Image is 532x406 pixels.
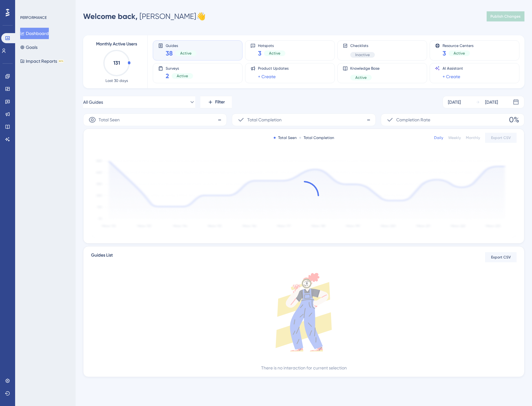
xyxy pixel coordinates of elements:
button: All Guides [83,96,195,108]
span: Export CSV [491,255,511,260]
span: Resource Centers [443,43,473,48]
button: Export CSV [485,133,517,143]
span: Export CSV [491,135,511,140]
span: Active [269,51,280,56]
span: Guides List [91,252,113,263]
span: Monthly Active Users [96,40,137,48]
span: Hotspots [258,43,285,48]
span: 3 [443,49,446,58]
div: [PERSON_NAME] 👋 [83,11,206,21]
div: Total Completion [299,135,334,140]
span: Active [454,51,465,56]
span: AI Assistant [443,66,463,71]
button: Goals [20,42,37,53]
span: Filter [215,98,225,106]
span: - [367,115,370,125]
div: Daily [434,135,443,140]
button: Impact ReportsBETA [20,55,64,67]
div: Total Seen [274,135,297,140]
text: 131 [113,60,120,66]
a: + Create [443,73,460,80]
button: Export CSV [485,252,517,262]
span: Active [355,75,367,80]
div: BETA [58,60,64,63]
span: - [218,115,221,125]
span: 2 [166,72,169,80]
span: Knowledge Base [350,66,380,71]
span: Welcome back, [83,12,138,21]
span: Active [180,51,192,56]
button: Filter [200,96,232,108]
button: Publish Changes [487,11,524,21]
span: 3 [258,49,261,58]
div: Monthly [466,135,480,140]
span: Completion Rate [396,116,430,124]
span: Active [177,73,188,78]
div: [DATE] [448,98,461,106]
span: Guides [166,43,197,48]
span: Publish Changes [490,14,521,19]
span: Total Completion [247,116,282,124]
span: 0% [509,115,519,125]
button: Dashboard [20,28,49,39]
a: + Create [258,73,276,80]
span: Inactive [355,52,370,57]
span: Checklists [350,43,375,48]
span: Product Updates [258,66,289,71]
span: Total Seen [99,116,120,124]
div: There is no interaction for current selection [261,364,347,372]
div: Weekly [448,135,461,140]
span: Surveys [166,66,193,70]
div: PERFORMANCE [20,15,47,20]
span: All Guides [83,98,103,106]
span: Last 30 days [106,78,128,83]
div: [DATE] [485,98,498,106]
span: 38 [166,49,173,58]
